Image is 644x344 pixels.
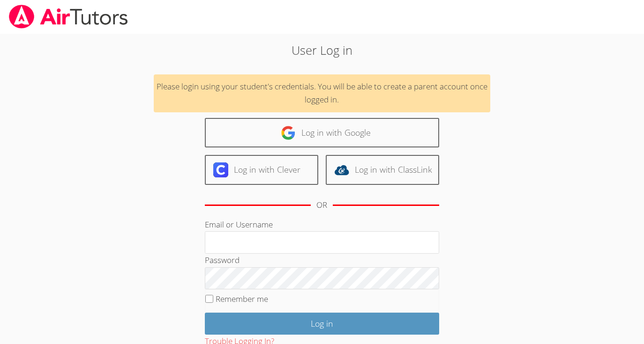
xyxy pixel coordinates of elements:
div: OR [316,198,327,212]
a: Log in with Google [205,118,439,147]
label: Email or Username [205,219,273,230]
a: Log in with ClassLink [326,155,439,184]
label: Remember me [216,293,268,304]
h2: User Log in [148,41,496,59]
a: Log in with Clever [205,155,318,184]
img: classlink-logo-d6bb404cc1216ec64c9a2012d9dc4662098be43eaf13dc465df04b49fa7ab582.svg [334,162,349,177]
div: Please login using your student's credentials. You will be able to create a parent account once l... [154,74,490,113]
img: google-logo-50288ca7cdecda66e5e0955fdab243c47b7ad437acaf1139b6f446037453330a.svg [281,125,296,140]
input: Log in [205,313,439,335]
img: airtutors_banner-c4298cdbf04f3fff15de1276eac7730deb9818008684d7c2e4769d2f7ddbe033.png [8,5,129,29]
label: Password [205,255,240,265]
img: clever-logo-6eab21bc6e7a338710f1a6ff85c0baf02591cd810cc4098c63d3a4b26e2feb20.svg [213,162,228,177]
